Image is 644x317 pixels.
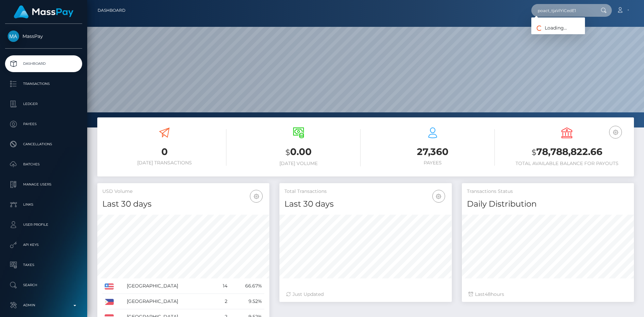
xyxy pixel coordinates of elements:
[230,278,264,294] td: 66.67%
[230,294,264,309] td: 9.52%
[102,198,264,210] h4: Last 30 days
[8,59,79,69] p: Dashboard
[8,79,79,89] p: Transactions
[469,291,627,298] div: Last hours
[8,300,79,310] p: Admin
[467,188,629,195] h5: Transactions Status
[5,55,82,72] a: Dashboard
[371,145,495,158] h3: 27,360
[102,145,226,158] h3: 0
[5,216,82,233] a: User Profile
[505,145,629,159] h3: 78,788,822.66
[8,119,79,129] p: Payees
[531,4,594,17] input: Search...
[5,277,82,294] a: Search
[5,297,82,314] a: Admin
[215,294,230,309] td: 2
[236,145,361,159] h3: 0.00
[236,161,361,166] h6: [DATE] Volume
[8,31,19,42] img: MassPay
[102,188,264,195] h5: USD Volume
[286,291,445,298] div: Just Updated
[5,257,82,273] a: Taxes
[8,240,79,250] p: API Keys
[5,116,82,133] a: Payees
[505,161,629,166] h6: Total Available Balance for Payouts
[5,156,82,173] a: Batches
[102,160,226,166] h6: [DATE] Transactions
[467,198,629,210] h4: Daily Distribution
[5,96,82,112] a: Ledger
[531,25,567,31] span: Loading...
[285,148,290,157] small: $
[105,299,114,305] img: PH.png
[8,159,79,169] p: Batches
[5,33,82,39] span: MassPay
[8,260,79,270] p: Taxes
[8,200,79,210] p: Links
[215,278,230,294] td: 14
[284,188,446,195] h5: Total Transactions
[124,294,215,309] td: [GEOGRAPHIC_DATA]
[5,75,82,92] a: Transactions
[5,236,82,253] a: API Keys
[8,280,79,290] p: Search
[8,220,79,230] p: User Profile
[98,3,125,17] a: Dashboard
[124,278,215,294] td: [GEOGRAPHIC_DATA]
[5,196,82,213] a: Links
[8,179,79,190] p: Manage Users
[105,283,114,289] img: US.png
[485,291,491,297] span: 48
[8,139,79,149] p: Cancellations
[14,5,73,18] img: MassPay Logo
[532,148,536,157] small: $
[5,136,82,153] a: Cancellations
[284,198,446,210] h4: Last 30 days
[5,176,82,193] a: Manage Users
[8,99,79,109] p: Ledger
[371,160,495,166] h6: Payees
